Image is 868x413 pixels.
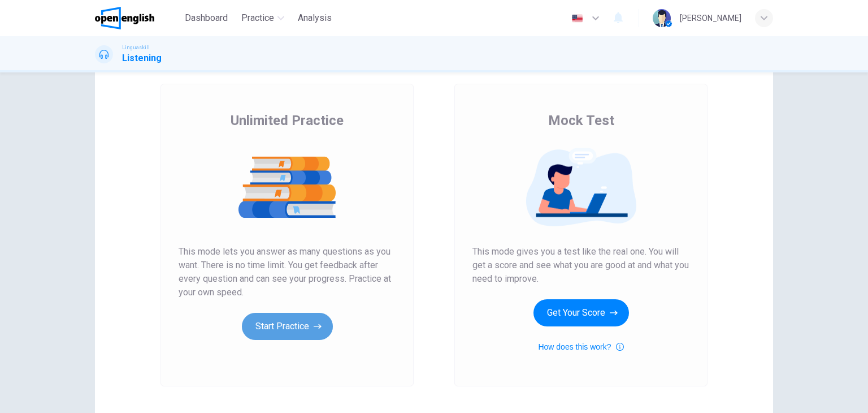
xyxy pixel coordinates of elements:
[241,11,274,25] span: Practice
[538,340,623,354] button: How does this work?
[680,11,741,25] div: [PERSON_NAME]
[242,313,333,340] button: Start Practice
[472,245,689,286] span: This mode gives you a test like the real one. You will get a score and see what you are good at a...
[95,7,154,29] img: OpenEnglish logo
[122,44,150,51] span: Linguaskill
[293,8,336,28] button: Analysis
[180,8,232,28] button: Dashboard
[548,111,614,130] span: Mock Test
[653,9,671,27] img: Profile picture
[122,51,162,65] h1: Listening
[231,111,344,130] span: Unlimited Practice
[298,11,332,25] span: Analysis
[237,8,289,28] button: Practice
[179,245,396,299] span: This mode lets you answer as many questions as you want. There is no time limit. You get feedback...
[533,299,629,326] button: Get Your Score
[185,11,228,25] span: Dashboard
[95,7,180,29] a: OpenEnglish logo
[570,14,584,23] img: en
